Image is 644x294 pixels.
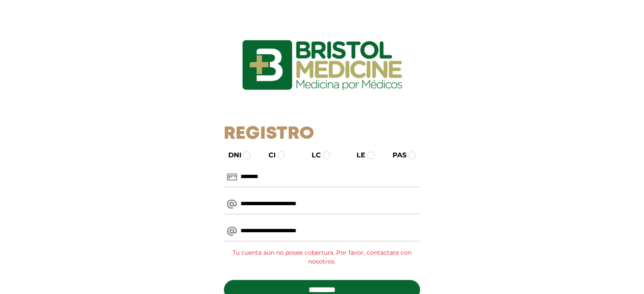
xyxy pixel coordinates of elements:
label: DNI [221,150,241,160]
h1: Registro [224,124,420,145]
label: LE [349,150,365,160]
img: logo_ingresarbristol.jpg [208,10,437,120]
div: Tu cuenta aún no posee cobertura. Por favor, contactate con nosotros. [224,245,420,269]
label: PAS [385,150,406,160]
label: CI [261,150,276,160]
label: LC [304,150,321,160]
